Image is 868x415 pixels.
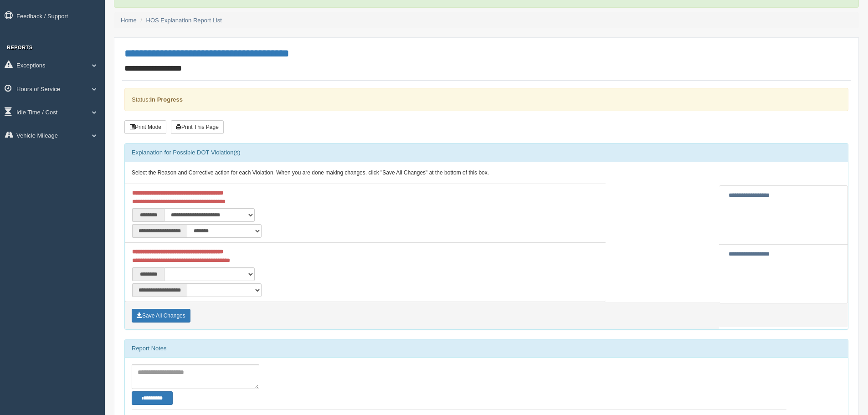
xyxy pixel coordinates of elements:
[150,96,183,103] strong: In Progress
[125,339,848,358] div: Report Notes
[146,17,222,24] a: HOS Explanation Report List
[121,17,137,24] a: Home
[124,88,848,111] div: Status:
[125,143,848,162] div: Explanation for Possible DOT Violation(s)
[171,120,224,134] button: Print This Page
[125,162,848,184] div: Select the Reason and Corrective action for each Violation. When you are done making changes, cli...
[132,391,173,405] button: Change Filter Options
[124,120,166,134] button: Print Mode
[132,309,190,323] button: Save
